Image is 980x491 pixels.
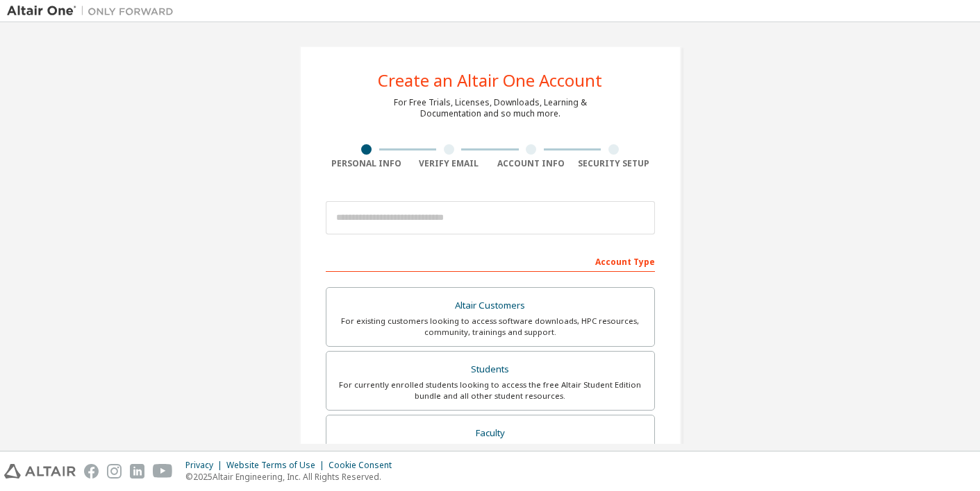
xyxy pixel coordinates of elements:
div: For faculty & administrators of academic institutions administering students and accessing softwa... [335,442,646,465]
img: altair_logo.svg [4,464,76,479]
img: facebook.svg [84,464,99,479]
div: Create an Altair One Account [378,72,602,89]
div: Cookie Consent [329,460,400,471]
div: Privacy [185,460,226,471]
div: Account Info [490,158,573,169]
div: Website Terms of Use [226,460,329,471]
img: linkedin.svg [130,464,144,479]
img: youtube.svg [153,464,173,479]
div: Verify Email [408,158,490,169]
div: For existing customers looking to access software downloads, HPC resources, community, trainings ... [335,316,646,338]
div: For Free Trials, Licenses, Downloads, Learning & Documentation and so much more. [394,97,587,119]
img: instagram.svg [107,464,122,479]
div: Altair Customers [335,296,646,316]
p: © 2025 Altair Engineering, Inc. All Rights Reserved. [185,471,400,483]
div: Personal Info [326,158,408,169]
div: Students [335,360,646,379]
div: Account Type [326,250,655,272]
img: Altair One [7,4,181,18]
div: Faculty [335,424,646,443]
div: Security Setup [572,158,655,169]
div: For currently enrolled students looking to access the free Altair Student Edition bundle and all ... [335,379,646,402]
